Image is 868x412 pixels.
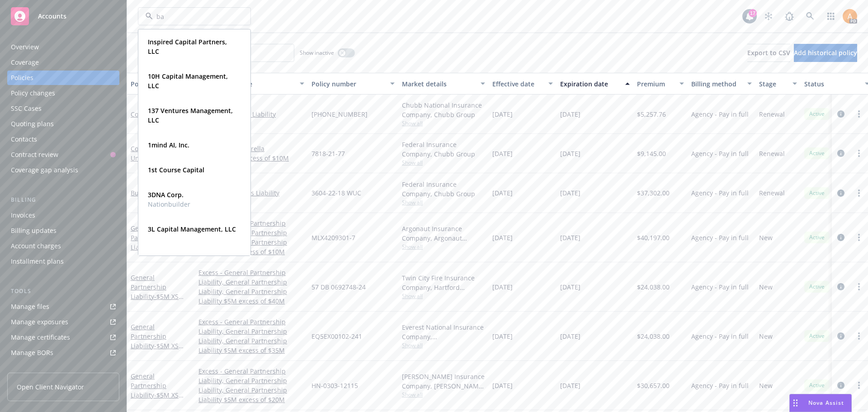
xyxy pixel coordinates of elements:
a: Commercial Umbrella [198,144,304,153]
div: Billing updates [11,223,57,238]
div: Summary of insurance [11,361,80,375]
span: 57 DB 0692748-24 [311,282,366,292]
a: Excess - General Partnership Liability, General Partnership Liability, General Partnership Liabil... [198,366,304,404]
strong: 3L Capital Management, LLC [148,225,236,233]
button: Lines of coverage [195,73,308,95]
a: circleInformation [835,148,846,159]
strong: 137 Ventures Management, LLC [148,106,233,124]
span: Active [808,381,826,389]
span: Show all [402,199,485,206]
strong: 1st Course Capital [148,166,204,174]
span: Renewal [759,109,785,119]
span: Show all [402,119,485,127]
div: Expiration date [560,79,620,89]
a: Summary of insurance [7,361,119,375]
div: Drag to move [790,394,801,412]
span: Accounts [38,13,66,20]
span: [DATE] [560,109,580,119]
span: [DATE] [492,282,513,292]
span: Active [808,332,826,340]
a: more [854,188,864,199]
div: Premium [637,79,674,89]
button: Policy details [127,73,195,95]
a: Commercial Auto [131,110,183,118]
button: Add historical policy [794,44,857,62]
span: Active [808,110,826,118]
span: [DATE] [492,188,513,198]
div: [PERSON_NAME] Insurance Company, [PERSON_NAME] Insurance Group [402,372,485,391]
span: Agency - Pay in full [691,109,749,119]
a: General Partnership Liability [131,322,179,360]
img: photo [843,9,857,24]
button: Premium [633,73,688,95]
span: 3604-22-18 WUC [311,188,361,198]
a: Invoices [7,208,119,223]
input: Filter by keyword [153,12,232,21]
a: General Liability [198,179,304,188]
button: Expiration date [557,73,633,95]
span: Active [808,283,826,291]
a: Excess - $10M excess of $10M [198,153,304,163]
a: Quoting plans [7,117,119,131]
button: Billing method [688,73,755,95]
span: Show all [402,159,485,166]
a: SSC Cases [7,101,119,116]
a: Manage files [7,299,119,314]
a: circleInformation [835,331,846,341]
strong: 3DNA Corp. [148,190,184,199]
span: - $5M XS $35M [131,341,184,360]
div: Tools [7,287,119,296]
div: Argonaut Insurance Company, Argonaut Insurance Company (Argo) [402,224,485,243]
span: $24,038.00 [637,282,670,292]
span: Agency - Pay in full [691,381,749,390]
a: Billing updates [7,223,119,238]
span: Agency - Pay in full [691,282,749,292]
span: New [759,233,773,242]
a: Excess - General Partnership Liability, General Partnership Liability, General Partnership Liabil... [198,218,304,256]
span: $24,038.00 [637,331,670,341]
div: Market details [402,79,475,89]
a: General Partnership Liability [131,273,179,310]
a: Business Owners [131,189,183,197]
button: Stage [755,73,801,95]
div: Contract review [11,147,58,162]
div: Coverage [11,55,39,70]
span: Add historical policy [794,48,857,57]
div: Federal Insurance Company, Chubb Group [402,140,485,159]
span: $40,197.00 [637,233,670,242]
button: Export to CSV [747,44,790,62]
a: Installment plans [7,254,119,269]
a: circleInformation [835,188,846,199]
button: Nova Assist [789,394,852,412]
a: Policies [7,71,119,85]
a: Switch app [822,7,840,25]
a: circleInformation [835,380,846,391]
a: Account charges [7,239,119,253]
span: - $5M XS $40M [131,292,184,310]
a: Contacts [7,132,119,147]
span: [DATE] [560,282,580,292]
a: circleInformation [835,109,846,119]
span: Show all [402,292,485,300]
span: New [759,331,773,341]
span: $30,657.00 [637,381,670,390]
span: [DATE] [560,381,580,390]
span: Show all [402,243,485,251]
a: 1 more [198,198,304,207]
div: Overview [11,40,39,54]
span: Nationbuilder [148,199,190,209]
div: Coverage gap analysis [11,163,78,177]
span: [DATE] [492,149,513,158]
span: [DATE] [560,149,580,158]
span: Show inactive [300,49,334,57]
div: Manage exposures [11,315,68,329]
div: Manage certificates [11,330,70,345]
span: Manage exposures [7,315,119,329]
div: Policy changes [11,86,55,100]
span: Agency - Pay in full [691,149,749,158]
span: Renewal [759,188,785,198]
span: New [759,381,773,390]
div: Invoices [11,208,35,223]
div: Twin City Fire Insurance Company, Hartford Insurance Group [402,273,485,292]
div: Federal Insurance Company, Chubb Group [402,180,485,199]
